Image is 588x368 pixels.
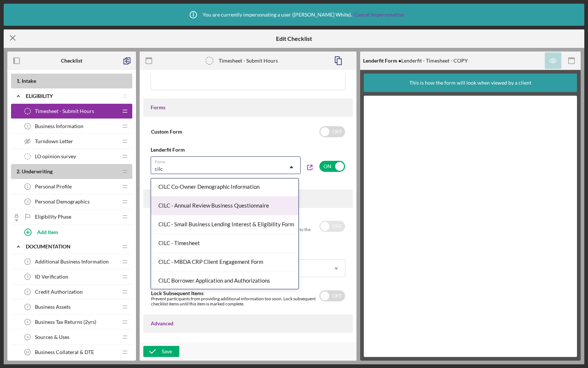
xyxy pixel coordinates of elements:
[219,58,278,64] div: Timesheet - Submit Hours
[151,178,298,197] div: CILC Co-Owner Demographic Information
[151,290,204,296] label: Lock Subsequent Items
[37,225,58,239] div: Add Item
[35,153,76,159] span: LO opinion survey
[35,259,109,265] span: Additional Business Information
[151,253,298,272] div: CILC - MBDA CRP Client Engagement Form
[151,321,345,326] div: Advanced
[26,350,29,354] tspan: 10
[17,168,21,174] span: 2 .
[22,168,53,174] span: Underwriting
[151,146,185,153] b: Lenderfit Form
[35,138,73,144] span: Turndown Letter
[6,6,187,55] body: Rich Text Area. Press ALT-0 for help.
[151,234,298,253] div: CILC - Timesheet
[35,123,83,129] span: Business Information
[35,304,71,310] span: Business Assets
[184,6,404,24] div: You are currently impersonating a user ( [PERSON_NAME] White ).
[363,58,468,64] div: Lenderfit - Timesheet - COPY
[276,35,312,42] h5: Edit Checklist
[27,290,29,294] tspan: 6
[35,184,72,190] span: Personal Profile
[27,275,29,279] tspan: 5
[143,346,179,357] button: Save
[27,200,29,204] tspan: 3
[151,197,298,215] div: CILC - Annual Review Business Questionnaire
[35,289,83,295] span: Credit Authorization
[151,128,182,135] label: Custom Form
[363,57,401,64] b: Lenderfit Form •
[35,334,69,340] span: Sources & Uses
[35,108,94,114] span: Timesheet - Submit Hours
[35,349,94,355] span: Business Collateral & DTE
[27,260,29,263] tspan: 4
[409,74,531,92] div: This is how the form will look when viewed by a client
[35,319,96,325] span: Business Tax Returns (2yrs)
[27,124,29,128] tspan: 2
[17,78,21,84] span: 1 .
[151,105,345,110] div: Forms
[35,214,71,220] span: Eligibility Phase
[354,12,404,18] a: Cancel Impersonation
[27,185,29,188] tspan: 1
[151,215,298,234] div: CILC - Small Business Lending Interest & Eligibility Form
[35,274,68,280] span: ID Verification
[6,6,187,55] div: Team members can submit time within each application, and externally via the form link: [URL][DOM...
[151,272,298,290] div: CILC Borrower Application and Authorizations
[26,93,118,99] div: Eligibility
[162,346,172,357] div: Save
[27,320,29,324] tspan: 8
[26,244,118,250] div: Documentation
[371,103,570,350] iframe: Lenderfit form
[27,335,29,339] tspan: 9
[61,58,82,64] b: Checklist
[27,305,29,309] tspan: 7
[151,296,319,307] div: Prevent participants from providing additional information too soon. Lock subsequent checklist it...
[22,78,36,84] span: Intake
[35,199,90,205] span: Personal Demographics
[18,224,132,239] button: Add Item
